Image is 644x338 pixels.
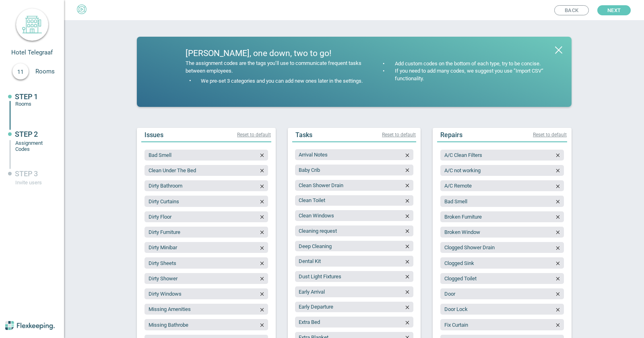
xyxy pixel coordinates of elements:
span: Broken Window [444,229,480,235]
span: Deep Cleaning [299,243,332,249]
span: STEP 1 [15,92,38,101]
div: Rooms [15,101,52,107]
span: Reset to default [237,132,271,138]
span: Dirty Windows [149,291,182,297]
span: Clogged Sink [444,260,474,266]
span: STEP 2 [15,130,38,138]
span: Early Departure [299,304,333,310]
span: Dirty Minibar [149,244,177,250]
div: 11 [12,63,29,79]
span: Arrival Notes [299,152,328,158]
span: Clogged Toilet [444,275,477,282]
span: A/C not working [444,167,481,173]
span: Missing Amenities [149,306,191,312]
span: Dirty Shower [149,275,178,282]
div: Assignment Codes [15,140,52,152]
span: Repairs [440,131,462,139]
span: Fix Curtain [444,322,468,328]
span: Dirty Curtains [149,198,179,204]
div: Add custom codes on the bottom of each type, try to be concise. [393,60,541,68]
span: Reset to default [382,132,416,138]
div: We pre-set 3 categories and you can add new ones later in the settings. [199,77,363,85]
div: Invite users [15,179,52,186]
span: STEP 3 [15,169,38,178]
span: Reset to default [533,132,567,138]
span: Clean Toilet [299,197,325,203]
span: Clean Windows [299,213,334,219]
span: Door Lock [444,306,468,312]
div: The assignment codes are the tags you’ll use to communicate frequent tasks between employees. [186,60,365,75]
span: Hotel Telegraaf [11,49,53,56]
span: Back [565,6,578,15]
span: A/C Remote [444,183,472,189]
span: Missing Bathrobe [149,322,188,328]
span: Cleaning request [299,228,337,234]
span: Early Arrival [299,289,325,295]
span: Clogged Shower Drain [444,244,495,250]
span: Clean Shower Drain [299,182,343,188]
span: Dental Kit [299,258,321,264]
span: Baby Crib [299,167,320,173]
span: Tasks [295,131,312,139]
button: Back [554,5,589,15]
span: Rooms [35,68,64,75]
span: Bad Smell [444,198,467,204]
span: Dirty Bathroom [149,183,182,189]
span: A/C Clean Filters [444,152,482,158]
span: Dirty Sheets [149,260,176,266]
span: Dirty Floor [149,214,171,220]
button: Next [597,5,631,15]
span: Issues [144,131,163,139]
span: Bad Smell [149,152,171,158]
span: Clean Under The Bed [149,167,196,173]
span: Extra Bed [299,319,320,325]
span: Dirty Furniture [149,229,180,235]
span: Broken Furniture [444,214,482,220]
div: [PERSON_NAME], one down, two to go! [186,49,365,58]
span: Door [444,291,455,297]
div: If you need to add many codes, we suggest you use ”Import CSV“ functionality. [393,67,557,83]
span: Next [607,5,621,15]
span: Dust Light Fixtures [299,273,341,280]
